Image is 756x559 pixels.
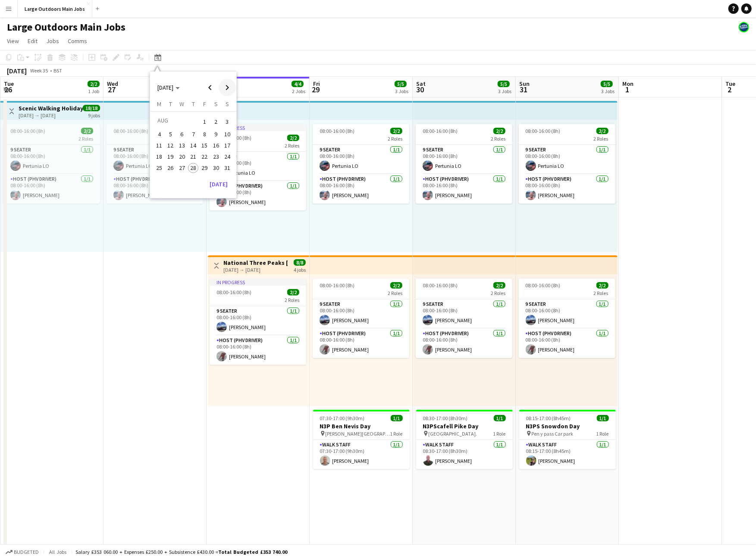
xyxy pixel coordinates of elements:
button: 13-08-2025 [176,140,188,151]
span: 18 [154,151,164,162]
span: F [203,100,206,108]
span: [PERSON_NAME][GEOGRAPHIC_DATA] [326,430,390,437]
app-job-card: 08:00-16:00 (8h)2/22 Roles9 Seater1/108:00-16:00 (8h)Pertunia LOHost (PHV Driver)1/108:00-16:00 (... [107,124,203,204]
div: In progress08:00-16:00 (8h)2/22 Roles9 Seater1/108:00-16:00 (8h)[PERSON_NAME]Host (PHV Driver)1/1... [210,279,306,365]
span: T [169,100,172,108]
app-card-role: Host (PHV Driver)1/108:00-16:00 (8h)[PERSON_NAME] [313,174,409,204]
span: 31 [222,163,232,173]
div: 3 Jobs [601,88,615,94]
span: 13 [177,140,187,151]
app-job-card: 08:00-16:00 (8h)2/22 Roles9 Seater1/108:00-16:00 (8h)[PERSON_NAME]Host (PHV Driver)1/108:00-16:00... [313,279,409,358]
app-card-role: Host (PHV Driver)1/108:00-16:00 (8h)[PERSON_NAME] [210,336,306,365]
div: [DATE] [7,66,27,75]
button: 03-08-2025 [222,115,233,128]
span: 1/1 [391,415,403,421]
span: Week 35 [28,67,50,74]
span: W [179,100,184,108]
button: 08-08-2025 [199,128,210,139]
span: Fri [313,80,320,88]
app-card-role: Host (PHV Driver)1/108:00-16:00 (8h)[PERSON_NAME] [519,174,615,204]
app-card-role: 9 Seater1/108:00-16:00 (8h)Pertunia LO [210,152,306,181]
span: Tue [725,80,735,88]
span: 2 Roles [78,135,93,142]
app-job-card: 08:00-16:00 (8h)2/22 Roles9 Seater1/108:00-16:00 (8h)Pertunia LOHost (PHV Driver)1/108:00-16:00 (... [3,124,100,204]
span: 2 Roles [388,135,402,142]
button: 26-08-2025 [165,162,176,173]
app-card-role: Host (PHV Driver)1/108:00-16:00 (8h)[PERSON_NAME] [519,329,615,358]
button: Budgeted [4,547,40,557]
span: 20 [177,151,187,162]
button: 07-08-2025 [188,128,199,139]
div: 07:30-17:00 (9h30m)1/1N3P Ben Nevis Day [PERSON_NAME][GEOGRAPHIC_DATA]1 RoleWalk Staff1/107:30-17... [313,410,410,469]
app-card-role: 9 Seater1/108:00-16:00 (8h)Pertunia LO [313,145,409,174]
button: 15-08-2025 [199,140,210,151]
span: 2 Roles [285,297,299,303]
h3: N3PS Snowdon Day [519,422,616,430]
span: 28 [188,163,198,173]
span: 2/2 [493,282,505,289]
span: 4 [154,129,164,139]
span: 2 Roles [491,290,505,296]
app-card-role: 9 Seater1/108:00-16:00 (8h)[PERSON_NAME] [313,299,409,329]
button: 24-08-2025 [222,151,233,162]
app-card-role: 9 Seater1/108:00-16:00 (8h)Pertunia LO [519,145,615,174]
div: 08:30-17:00 (8h30m)1/1N3PScafell Pike Day [GEOGRAPHIC_DATA].1 RoleWalk Staff1/108:30-17:00 (8h30m... [416,410,513,469]
span: 11 [154,140,164,151]
span: 1 Role [493,430,506,437]
span: 08:00-16:00 (8h) [423,282,458,289]
span: 10 [222,129,232,139]
span: M [157,100,161,108]
a: Jobs [43,35,63,47]
span: 25 [154,163,164,173]
button: Large Outdoors Main Jobs [18,0,92,17]
span: 1 Role [596,430,609,437]
span: Jobs [46,37,59,45]
span: 2/2 [287,289,299,295]
span: Mon [622,80,634,88]
span: 27 [106,85,118,94]
span: 2/2 [596,282,609,289]
button: 09-08-2025 [210,128,222,139]
span: 8 [200,129,210,139]
span: 2/2 [390,128,402,134]
span: 2 Roles [491,135,505,142]
span: 08:00-16:00 (8h) [320,282,354,289]
button: 21-08-2025 [188,151,199,162]
span: 31 [518,85,530,94]
span: 24 [222,151,232,162]
span: 4/4 [292,81,304,87]
span: 23 [211,151,221,162]
app-card-role: Host (PHV Driver)1/108:00-16:00 (8h)[PERSON_NAME] [107,174,203,204]
span: 15 [200,140,210,151]
app-card-role: 9 Seater1/108:00-16:00 (8h)[PERSON_NAME] [519,299,615,329]
span: 2 Roles [594,290,609,296]
span: View [7,37,19,45]
div: 2 Jobs [292,88,305,94]
span: Wed [107,80,118,88]
span: 1 [621,85,634,94]
span: 07:30-17:00 (9h30m) [320,415,365,421]
span: 2 [211,116,221,128]
div: [DATE] → [DATE] [19,112,83,119]
app-job-card: In progress08:00-16:00 (8h)2/22 Roles9 Seater1/108:00-16:00 (8h)Pertunia LOHost (PHV Driver)1/108... [210,124,306,210]
span: T [192,100,195,108]
span: 14 [188,140,198,151]
span: S [226,100,229,108]
button: 12-08-2025 [165,140,176,151]
span: 18/18 [83,105,100,111]
span: 16 [211,140,221,151]
app-card-role: 9 Seater1/108:00-16:00 (8h)Pertunia LO [3,145,100,174]
span: 30 [211,163,221,173]
div: 9 jobs [88,111,100,119]
button: 10-08-2025 [222,128,233,139]
div: BST [53,67,62,74]
span: All jobs [47,549,68,555]
span: 2/2 [596,128,609,134]
app-job-card: 08:00-16:00 (8h)2/22 Roles9 Seater1/108:00-16:00 (8h)Pertunia LOHost (PHV Driver)1/108:00-16:00 (... [313,124,409,204]
app-job-card: 08:00-16:00 (8h)2/22 Roles9 Seater1/108:00-16:00 (8h)[PERSON_NAME]Host (PHV Driver)1/108:00-16:00... [416,279,512,358]
span: 08:00-16:00 (8h) [113,128,148,134]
